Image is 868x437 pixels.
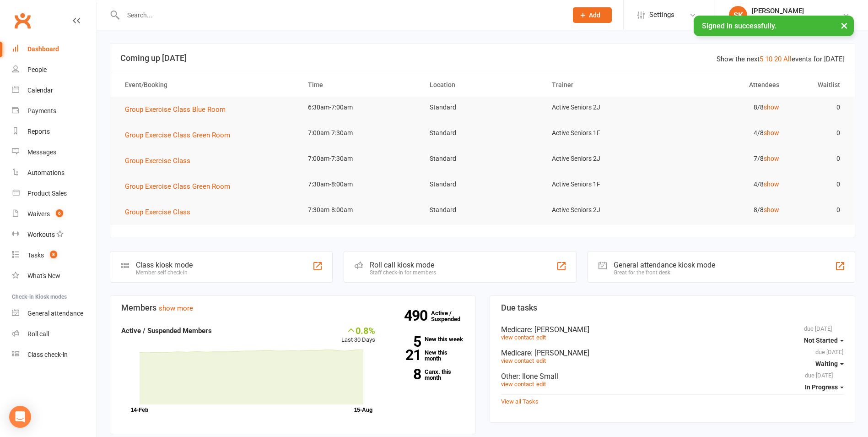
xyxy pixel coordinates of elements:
a: Workouts [12,224,97,245]
th: Waitlist [787,73,848,97]
th: Event/Booking [117,73,300,97]
strong: 490 [404,309,431,322]
div: What's New [27,272,60,279]
span: Add [589,11,600,19]
td: Standard [421,199,543,221]
a: Dashboard [12,39,97,60]
td: 0 [787,199,848,221]
td: 0 [787,122,848,144]
td: 0 [787,148,848,169]
div: Waivers [27,210,50,218]
div: General attendance [27,310,83,317]
a: show more [159,304,193,312]
a: Automations [12,163,97,183]
div: Payments [27,107,56,115]
a: Clubworx [11,9,34,32]
a: show [764,129,779,137]
div: Staff check-in for members [370,269,436,276]
a: General attendance kiosk mode [12,303,97,324]
a: Product Sales [12,183,97,204]
a: edit [536,381,546,388]
button: In Progress [805,379,844,395]
td: Standard [421,122,543,144]
a: Calendar [12,80,97,101]
span: Settings [649,5,674,25]
button: × [836,16,852,35]
td: Standard [421,174,543,195]
a: Waivers 6 [12,204,97,224]
div: Great for the front desk [614,269,715,276]
a: Messages [12,142,97,163]
a: Class kiosk mode [12,344,97,365]
strong: 21 [389,348,421,362]
td: Active Seniors 1F [544,122,665,144]
a: view contact [501,334,534,341]
button: Add [573,7,612,23]
td: Active Seniors 2J [544,148,665,169]
a: View all Tasks [501,398,539,405]
div: Calendar [27,87,53,94]
button: Waiting [815,355,844,372]
span: Group Exercise Class Green Room [125,131,230,139]
td: Standard [421,148,543,169]
div: Dashboard [27,45,59,53]
a: What's New [12,266,97,286]
td: Active Seniors 2J [544,97,665,118]
td: 7/8 [665,148,787,169]
div: Staying Active [PERSON_NAME] [752,15,842,23]
div: Member self check-in [136,269,193,276]
a: show [764,180,779,188]
td: 7:00am-7:30am [300,148,421,169]
button: Group Exercise Class Green Room [125,130,237,141]
th: Trainer [544,73,665,97]
div: Class check-in [27,351,68,358]
div: Medicare [501,349,844,357]
span: Waiting [815,360,838,367]
td: 0 [787,97,848,118]
button: Not Started [804,332,844,349]
a: view contact [501,381,534,388]
strong: 8 [389,367,421,381]
td: Standard [421,97,543,118]
a: edit [536,334,546,341]
div: Roll call [27,330,49,338]
span: : Ilone Small [518,372,558,381]
td: 7:30am-8:00am [300,199,421,221]
span: Group Exercise Class [125,157,190,165]
h3: Coming up [DATE] [120,54,845,63]
a: 5New this week [389,336,464,342]
strong: Active / Suspended Members [121,327,212,335]
td: 7:00am-7:30am [300,122,421,144]
div: People [27,66,47,73]
span: : [PERSON_NAME] [531,325,589,334]
td: 8/8 [665,199,787,221]
td: 6:30am-7:00am [300,97,421,118]
div: Last 30 Days [341,325,375,345]
span: Signed in successfully. [702,22,776,30]
span: 8 [50,251,57,258]
td: Active Seniors 2J [544,199,665,221]
button: Group Exercise Class [125,207,197,218]
strong: 5 [389,335,421,349]
td: 7:30am-8:00am [300,174,421,195]
a: 490Active / Suspended [431,303,471,329]
a: Roll call [12,324,97,344]
input: Search... [120,9,561,22]
span: : [PERSON_NAME] [531,349,589,357]
span: Group Exercise Class Blue Room [125,105,226,114]
td: 0 [787,174,848,195]
a: view contact [501,357,534,364]
div: Medicare [501,325,844,334]
h3: Members [121,303,464,312]
div: Workouts [27,231,55,238]
td: 8/8 [665,97,787,118]
span: In Progress [805,383,838,391]
span: Not Started [804,337,838,344]
div: Roll call kiosk mode [370,261,436,269]
div: Other [501,372,844,381]
div: 0.8% [341,325,375,335]
div: SK [729,6,747,24]
button: Group Exercise Class Green Room [125,181,237,192]
div: Open Intercom Messenger [9,406,31,428]
a: show [764,155,779,162]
